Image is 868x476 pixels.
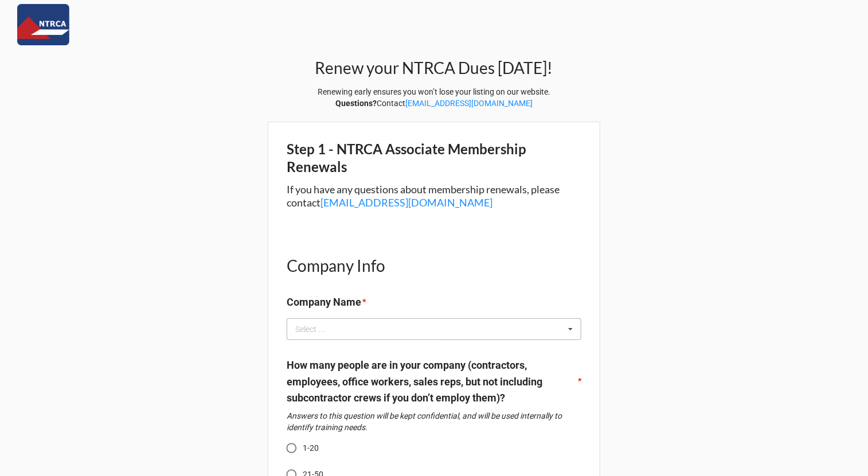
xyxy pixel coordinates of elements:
[287,357,577,406] label: How many people are in your company (contractors, employees, office workers, sales reps, but not ...
[287,294,361,310] label: Company Name
[9,86,859,109] p: Renewing early ensures you won’t lose your listing on our website. Contact
[287,183,581,209] h3: If you have any questions about membership renewals, please contact
[287,411,562,432] em: Answers to this question will be kept confidential, and will be used internally to identify train...
[287,255,581,276] h1: Company Info
[405,99,533,108] a: [EMAIL_ADDRESS][DOMAIN_NAME]
[292,323,342,336] div: Select ...
[303,442,319,454] span: 1-20
[335,99,377,108] strong: Questions?
[9,57,859,78] h1: Renew your NTRCA Dues [DATE]!
[320,196,492,209] a: [EMAIL_ADDRESS][DOMAIN_NAME]
[17,4,69,45] img: user-attachments%2Flegacy%2Fextension-attachments%2FnXgMl3HiPP%2FNTRCA-Transparent-PNG.png
[287,141,526,175] strong: Step 1 - NTRCA Associate Membership Renewals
